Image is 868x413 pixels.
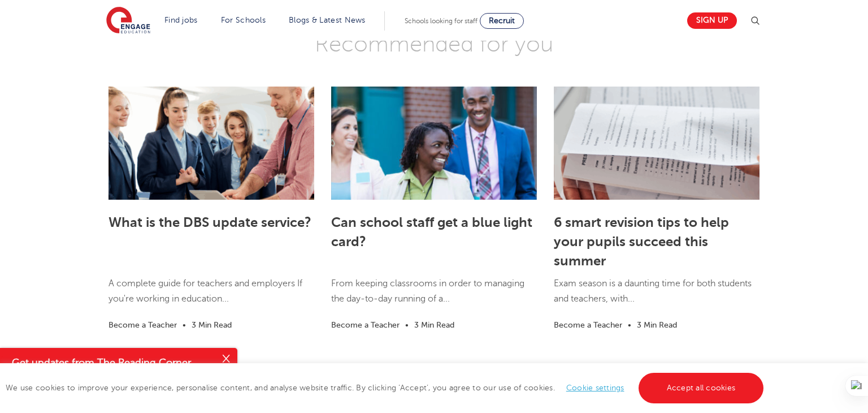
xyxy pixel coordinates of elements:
[108,214,311,230] a: What is the DBS update service?
[554,214,729,269] a: 6 smart revision tips to help your pupils succeed this summer
[100,30,769,58] h3: Recommended for you
[331,214,532,249] a: Can school staff get a blue light card?
[164,16,198,24] a: Find jobs
[414,319,454,332] li: 3 Min Read
[215,348,237,371] button: Close
[622,319,637,332] li: •
[6,384,766,392] span: We use cookies to improve your experience, personalise content, and analyse website traffic. By c...
[331,276,537,317] p: From keeping classrooms in order to managing the day-to-day running of a...
[489,16,515,25] span: Recruit
[566,384,624,392] a: Cookie settings
[108,319,177,332] li: Become a Teacher
[108,276,314,317] p: A complete guide for teachers and employers If you're working in education...
[687,12,737,29] a: Sign up
[331,319,400,332] li: Become a Teacher
[12,356,214,370] h4: Get updates from The Reading Corner
[221,16,266,24] a: For Schools
[554,276,759,317] p: Exam season is a daunting time for both students and teachers, with...
[106,7,150,35] img: Engage Education
[554,319,622,332] li: Become a Teacher
[177,319,192,332] li: •
[637,319,677,332] li: 3 Min Read
[289,16,366,24] a: Blogs & Latest News
[192,319,232,332] li: 3 Min Read
[400,319,414,332] li: •
[639,373,764,403] a: Accept all cookies
[405,17,478,25] span: Schools looking for staff
[480,13,524,29] a: Recruit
